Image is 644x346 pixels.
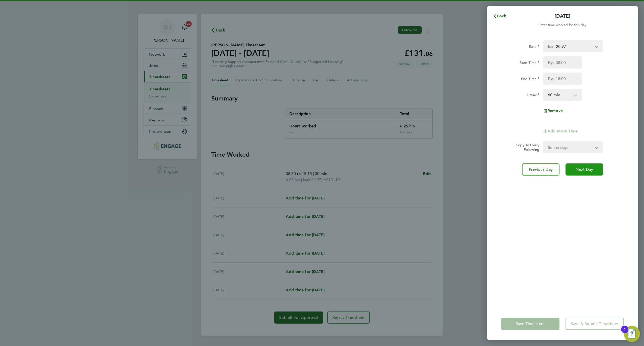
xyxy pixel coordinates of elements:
button: Remove [543,109,563,113]
span: Previous Day [529,167,553,172]
button: Back [488,11,511,21]
label: Copy To Every Following [512,143,539,152]
button: Next Day [566,163,603,176]
label: End Time [521,77,539,83]
input: E.g. 08:00 [543,56,582,68]
label: Rate [529,44,539,50]
div: Enter time worked for this day. [487,22,638,28]
label: Break [527,93,539,99]
span: Next Day [576,167,593,172]
input: E.g. 18:00 [543,73,582,85]
p: [DATE] [555,13,570,20]
button: Open Resource Center, 1 new notification [624,326,640,342]
label: Start Time [520,60,539,66]
span: Remove [547,108,563,113]
span: Back [497,14,506,18]
button: Previous Day [522,163,559,176]
div: 1 [624,329,626,336]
